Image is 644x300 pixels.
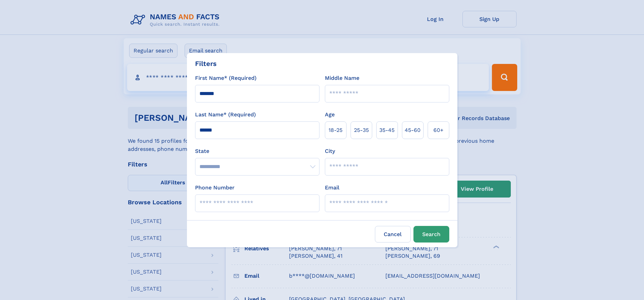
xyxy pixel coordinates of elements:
label: Age [325,111,335,119]
label: City [325,147,335,155]
label: First Name* (Required) [195,74,257,82]
span: 60+ [433,126,444,134]
span: 35‑45 [379,126,395,134]
span: 45‑60 [405,126,421,134]
button: Search [413,226,449,243]
label: Email [325,184,339,192]
span: 25‑35 [354,126,369,134]
label: Middle Name [325,74,359,82]
label: Cancel [375,226,411,243]
label: Phone Number [195,184,235,192]
div: Filters [195,59,217,69]
span: 18‑25 [329,126,342,134]
label: Last Name* (Required) [195,111,256,119]
label: State [195,147,319,155]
